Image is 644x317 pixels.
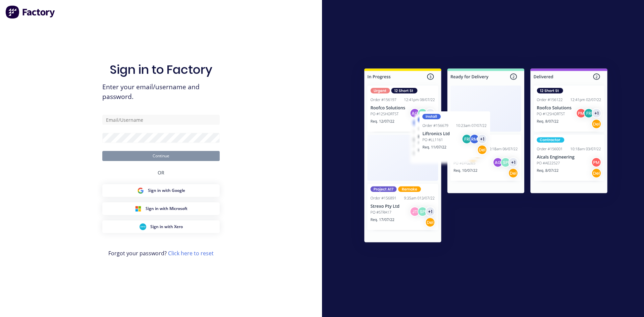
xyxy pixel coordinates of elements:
button: Xero Sign inSign in with Xero [102,220,220,233]
span: Sign in with Xero [150,224,183,230]
img: Google Sign in [137,187,144,194]
span: Enter your email/username and password. [102,82,220,102]
button: Continue [102,151,220,161]
img: Sign in [350,55,622,258]
input: Email/Username [102,115,220,125]
img: Microsoft Sign in [135,205,142,212]
span: Sign in with Microsoft [146,206,187,212]
a: Click here to reset [168,250,214,257]
button: Microsoft Sign inSign in with Microsoft [102,202,220,215]
div: OR [158,161,164,184]
h1: Sign in to Factory [110,62,212,77]
img: Xero Sign in [140,223,146,230]
button: Google Sign inSign in with Google [102,184,220,197]
span: Forgot your password? [108,249,214,257]
img: Factory [5,5,56,19]
span: Sign in with Google [148,188,185,194]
